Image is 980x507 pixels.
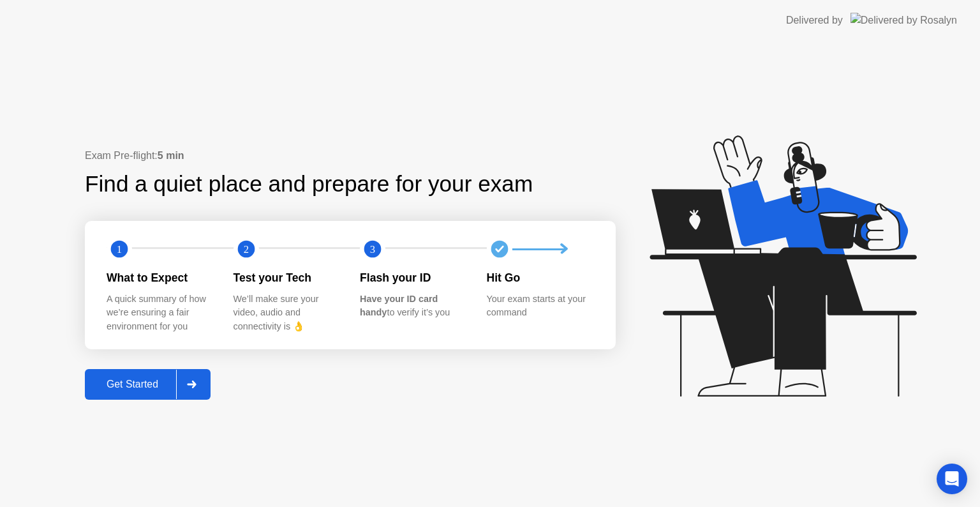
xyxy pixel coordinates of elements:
text: 3 [370,243,375,255]
div: Test your Tech [234,269,340,286]
div: Delivered by [786,13,843,28]
text: 2 [243,243,248,255]
div: A quick summary of how we’re ensuring a fair environment for you [107,292,213,334]
b: Have your ID card handy [360,294,438,318]
div: Exam Pre-flight: [85,148,616,163]
div: What to Expect [107,269,213,286]
div: to verify it’s you [360,292,466,320]
button: Get Started [85,369,211,400]
div: Open Intercom Messenger [937,464,967,494]
text: 1 [117,243,122,255]
img: Delivered by Rosalyn [850,13,957,27]
div: Your exam starts at your command [487,292,593,320]
div: We’ll make sure your video, audio and connectivity is 👌 [234,292,340,334]
div: Hit Go [487,269,593,286]
div: Flash your ID [360,269,466,286]
div: Get Started [89,379,176,390]
div: Find a quiet place and prepare for your exam [85,167,535,201]
b: 5 min [158,150,184,161]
